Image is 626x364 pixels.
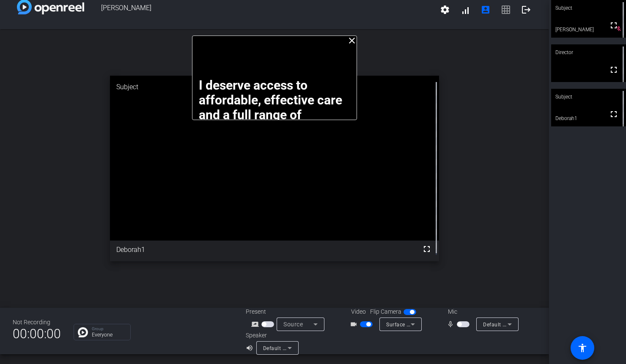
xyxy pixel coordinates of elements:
[246,343,256,353] mat-icon: volume_up
[609,20,619,30] mat-icon: fullscreen
[439,307,524,316] div: Mic
[78,327,88,337] img: Chat Icon
[350,319,360,329] mat-icon: videocam_outline
[110,76,439,99] div: Subject
[609,109,619,119] mat-icon: fullscreen
[92,332,126,337] p: Everyone
[251,319,261,329] mat-icon: screen_share_outline
[551,44,626,60] div: Director
[440,5,450,15] mat-icon: settings
[551,89,626,105] div: Subject
[422,244,432,254] mat-icon: fullscreen
[351,307,366,316] span: Video
[13,323,61,344] span: 00:00:00
[246,307,330,316] div: Present
[480,5,491,15] mat-icon: account_box
[386,321,472,328] span: Surface Camera Front (045e:0990)
[263,345,435,351] span: Default - Surface Omnisonic Speakers (Surface High Definition Audio)
[370,307,401,316] span: Flip Camera
[521,5,531,15] mat-icon: logout
[199,78,346,167] strong: I deserve access to affordable, effective care and a full range of specialists to support me thro...
[283,321,303,328] span: Source
[577,343,588,353] mat-icon: accessibility
[246,331,297,340] div: Speaker
[13,318,61,327] div: Not Recording
[92,327,126,331] p: Group
[447,319,457,329] mat-icon: mic_none
[609,65,619,75] mat-icon: fullscreen
[347,36,357,46] mat-icon: close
